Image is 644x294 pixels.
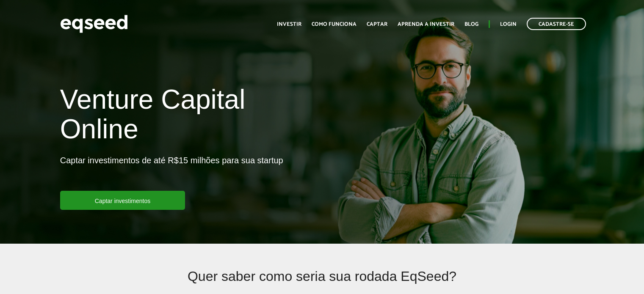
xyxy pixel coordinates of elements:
[60,13,128,35] img: EqSeed
[398,22,454,27] a: Aprenda a investir
[367,22,387,27] a: Captar
[60,85,316,148] h1: Venture Capital Online
[277,22,301,27] a: Investir
[500,22,517,27] a: Login
[60,155,283,191] p: Captar investimentos de até R$15 milhões para sua startup
[60,191,185,210] a: Captar investimentos
[312,22,357,27] a: Como funciona
[527,18,586,30] a: Cadastre-se
[464,22,478,27] a: Blog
